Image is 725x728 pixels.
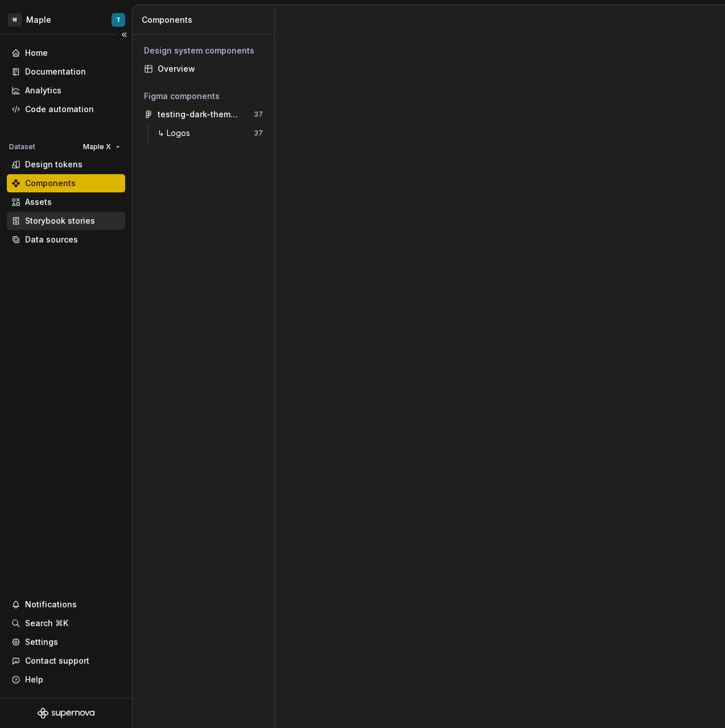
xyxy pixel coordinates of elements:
[7,174,125,192] a: Components
[25,655,89,667] div: Contact support
[254,110,263,119] div: 37
[78,139,125,155] button: Maple X
[158,63,263,75] div: Overview
[7,595,125,614] button: Notifications
[139,105,267,124] a: testing-dark-theme (supernova)37
[144,45,263,56] div: Design system components
[116,27,132,43] button: Collapse sidebar
[7,633,125,651] a: Settings
[2,7,130,32] button: MMapleT
[25,66,86,77] div: Documentation
[7,100,125,118] a: Code automation
[139,60,267,78] a: Overview
[158,109,242,120] div: testing-dark-theme (supernova)
[25,234,78,245] div: Data sources
[25,215,95,227] div: Storybook stories
[116,15,121,24] div: T
[7,63,125,81] a: Documentation
[25,47,48,59] div: Home
[25,674,43,685] div: Help
[7,231,125,249] a: Data sources
[26,14,51,26] div: Maple
[25,104,94,115] div: Code automation
[38,708,94,719] svg: Supernova Logo
[7,671,125,689] button: Help
[25,599,77,610] div: Notifications
[7,614,125,632] button: Search ⌘K
[25,85,61,96] div: Analytics
[7,193,125,211] a: Assets
[7,44,125,62] a: Home
[158,127,195,139] div: ↳ Logos
[25,159,83,170] div: Design tokens
[8,13,22,27] div: M
[25,196,52,208] div: Assets
[9,142,35,151] div: Dataset
[25,618,68,629] div: Search ⌘K
[144,91,263,102] div: Figma components
[153,124,267,142] a: ↳ Logos37
[25,178,76,189] div: Components
[7,212,125,230] a: Storybook stories
[254,129,263,138] div: 37
[25,636,58,648] div: Settings
[7,155,125,174] a: Design tokens
[7,652,125,670] button: Contact support
[7,81,125,100] a: Analytics
[83,142,111,151] span: Maple X
[142,14,270,26] div: Components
